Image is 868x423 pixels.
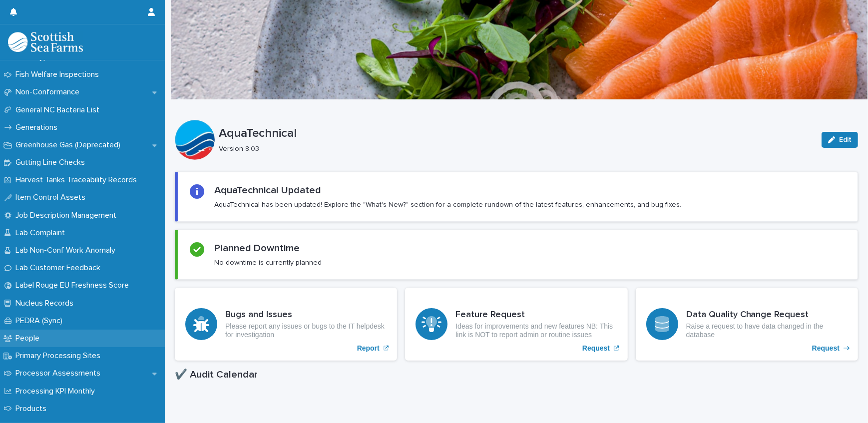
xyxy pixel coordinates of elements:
[11,263,108,273] p: Lab Customer Feedback
[357,344,380,353] p: Report
[225,322,387,339] p: Please report any issues or bugs to the IT helpdesk for investigation
[11,70,107,79] p: Fish Welfare Inspections
[455,310,617,321] h3: Feature Request
[636,288,858,361] a: Request
[455,322,617,339] p: Ideas for improvements and new features NB: This link is NOT to report admin or routine issues
[822,132,858,148] button: Edit
[11,140,128,150] p: Greenhouse Gas (Deprecated)
[686,322,848,339] p: Raise a request to have data changed in the database
[214,184,321,196] h2: AquaTechnical Updated
[11,228,73,238] p: Lab Complaint
[11,316,70,326] p: PEDRA (Sync)
[11,211,124,220] p: Job Description Management
[582,344,610,353] p: Request
[11,334,47,343] p: People
[11,246,123,255] p: Lab Non-Conf Work Anomaly
[11,158,93,167] p: Gutting Line Checks
[11,299,81,308] p: Nucleus Records
[11,351,108,361] p: Primary Processing Sites
[8,32,83,52] img: mMrefqRFQpe26GRNOUkG
[175,288,397,361] a: Report
[11,105,107,115] p: General NC Bacteria List
[11,404,54,414] p: Products
[11,281,137,290] p: Label Rouge EU Freshness Score
[214,242,300,254] h2: Planned Downtime
[11,175,145,185] p: Harvest Tanks Traceability Records
[219,145,810,153] p: Version 8.03
[405,288,627,361] a: Request
[839,136,852,143] span: Edit
[214,258,322,267] p: No downtime is currently planned
[175,369,858,381] h1: ✔️ Audit Calendar
[11,123,65,132] p: Generations
[11,387,103,396] p: Processing KPI Monthly
[225,310,387,321] h3: Bugs and Issues
[686,310,848,321] h3: Data Quality Change Request
[11,87,87,97] p: Non-Conformance
[219,126,814,141] p: AquaTechnical
[214,200,681,209] p: AquaTechnical has been updated! Explore the "What's New?" section for a complete rundown of the l...
[812,344,840,353] p: Request
[11,369,108,378] p: Processor Assessments
[11,193,93,202] p: Item Control Assets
